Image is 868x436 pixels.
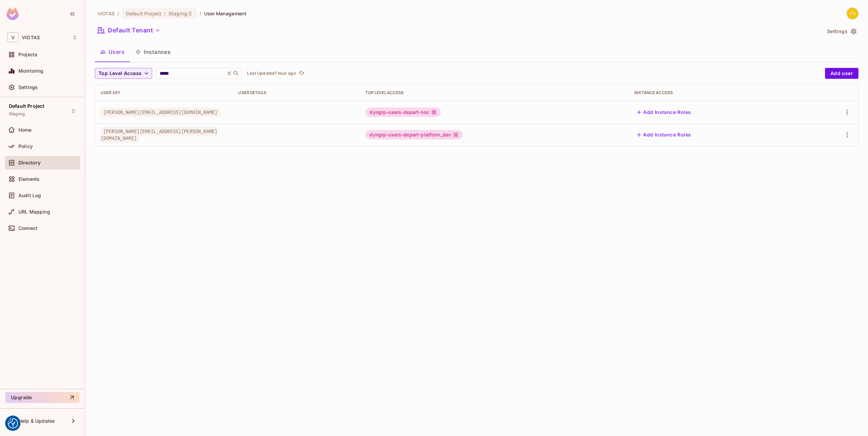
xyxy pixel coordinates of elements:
button: Add Instance Roles [634,107,694,118]
span: Settings [18,85,38,90]
span: V [8,32,18,42]
span: Help & Updates [18,418,55,424]
span: Staging [9,111,25,117]
li: / [117,10,119,17]
span: Directory [18,160,41,165]
span: [PERSON_NAME][EMAIL_ADDRESS][PERSON_NAME][DOMAIN_NAME] [101,127,217,143]
span: Default Project [9,103,44,109]
span: : [164,11,166,16]
button: Settings [824,26,858,37]
div: dyngrp-users-depart-platform_dev [365,130,463,140]
span: Policy [18,144,33,149]
span: Workspace: VIOTAS [22,35,40,40]
div: dyngrp-users-depart-noc [365,107,440,117]
div: Instance Access [634,90,798,96]
li: / [200,10,201,17]
span: User Management [204,10,247,17]
button: refresh [298,69,306,77]
span: Default Project [126,10,161,17]
p: Last Updated 1 hour ago [247,71,296,76]
button: Default Tenant [95,25,163,36]
img: christie.molloy@viotas.com [847,8,858,19]
span: refresh [299,70,304,77]
button: Add user [825,68,858,79]
span: Staging [169,10,187,17]
button: Top Level Access [95,68,152,79]
img: SReyMgAAAABJRU5ErkJggg== [6,8,19,20]
button: Users [95,43,130,60]
div: Top Level Access [365,90,623,96]
div: User Details [238,90,355,96]
button: Consent Preferences [8,418,18,428]
img: Revisit consent button [8,418,18,428]
span: Connect [18,226,38,231]
div: User Key [101,90,227,96]
span: Click to refresh data [296,69,306,77]
span: Top Level Access [99,69,142,78]
span: Audit Log [18,193,41,198]
button: Upgrade [5,392,79,403]
button: Add Instance Roles [634,129,694,140]
span: the active workspace [98,10,115,17]
button: Instances [130,43,176,60]
span: Home [18,127,32,133]
span: Elements [18,176,40,182]
span: Monitoring [18,68,44,74]
span: URL Mapping [18,209,50,215]
span: [PERSON_NAME][EMAIL_ADDRESS][DOMAIN_NAME] [101,108,220,117]
span: Projects [18,52,38,57]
